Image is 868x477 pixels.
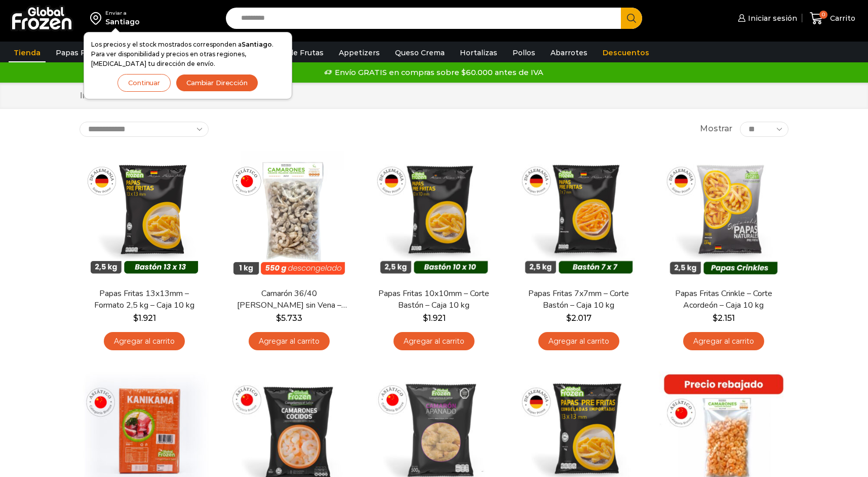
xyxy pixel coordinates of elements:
[521,288,637,311] a: Papas Fritas 7x7mm – Corte Bastón – Caja 10 kg
[117,74,171,92] button: Continuar
[745,13,797,23] span: Iniciar sesión
[807,7,858,30] a: 0 Carrito
[176,74,258,92] button: Cambiar Dirección
[819,11,827,19] span: 0
[713,313,718,323] span: $
[80,90,134,102] nav: Breadcrumb
[231,288,347,311] a: Camarón 36/40 [PERSON_NAME] sin Vena – Bronze – Caja 10 kg
[86,288,203,311] a: Papas Fritas 13x13mm – Formato 2,5 kg – Caja 10 kg
[9,43,46,62] a: Tienda
[242,41,272,48] strong: Santiago
[621,8,642,29] button: Search button
[827,13,855,23] span: Carrito
[51,43,107,62] a: Papas Fritas
[390,43,450,62] a: Queso Crema
[423,313,446,323] bdi: 1.921
[80,122,209,137] select: Pedido de la tienda
[334,43,385,62] a: Appetizers
[104,332,185,351] a: Agregar al carrito: “Papas Fritas 13x13mm - Formato 2,5 kg - Caja 10 kg”
[507,43,540,62] a: Pollos
[91,40,285,69] p: Los precios y el stock mostrados corresponden a . Para ver disponibilidad y precios en otras regi...
[566,313,591,323] bdi: 2.017
[133,313,156,323] bdi: 1.921
[276,313,302,323] bdi: 5.733
[133,313,138,323] span: $
[683,332,764,351] a: Agregar al carrito: “Papas Fritas Crinkle - Corte Acordeón - Caja 10 kg”
[545,43,593,62] a: Abarrotes
[598,43,654,62] a: Descuentos
[105,17,140,27] div: Santiago
[423,313,428,323] span: $
[700,123,732,135] span: Mostrar
[735,8,797,28] a: Iniciar sesión
[80,90,100,102] a: Inicio
[90,10,105,27] img: address-field-icon.svg
[260,43,329,62] a: Pulpa de Frutas
[566,313,571,323] span: $
[713,313,735,323] bdi: 2.151
[538,332,619,351] a: Agregar al carrito: “Papas Fritas 7x7mm - Corte Bastón - Caja 10 kg”
[105,10,140,17] div: Enviar a
[276,313,281,323] span: $
[665,288,782,311] a: Papas Fritas Crinkle – Corte Acordeón – Caja 10 kg
[249,332,330,351] a: Agregar al carrito: “Camarón 36/40 Crudo Pelado sin Vena - Bronze - Caja 10 kg”
[376,288,492,311] a: Papas Fritas 10x10mm – Corte Bastón – Caja 10 kg
[455,43,502,62] a: Hortalizas
[393,332,475,351] a: Agregar al carrito: “Papas Fritas 10x10mm - Corte Bastón - Caja 10 kg”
